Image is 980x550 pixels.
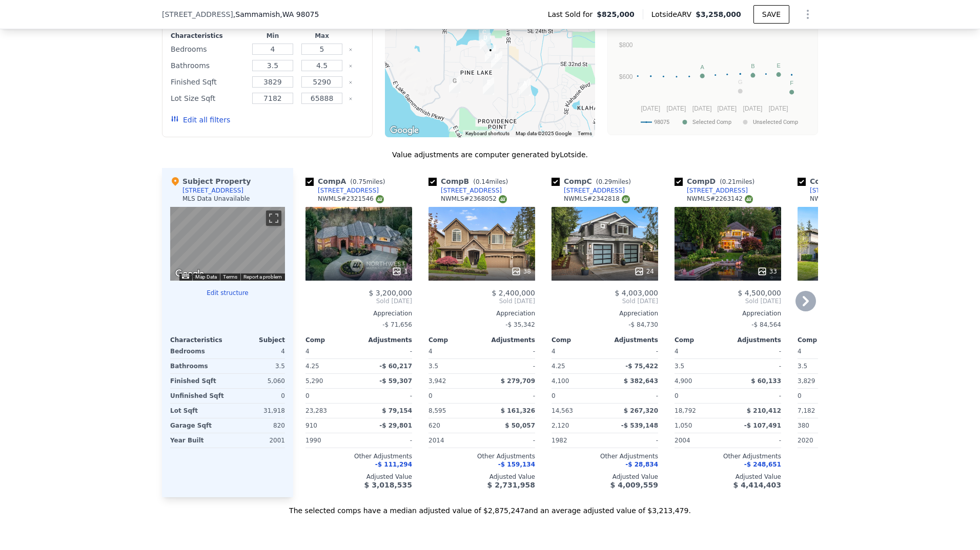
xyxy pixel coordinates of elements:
div: [STREET_ADDRESS] [564,186,625,195]
span: Sold [DATE] [305,297,412,305]
div: - [484,344,535,358]
button: Clear [349,80,353,84]
div: NWMLS # 2263142 [687,195,753,203]
a: [STREET_ADDRESS] [552,186,625,195]
span: 0 [675,392,679,399]
span: -$ 107,491 [744,422,781,429]
span: $ 4,500,000 [738,289,781,297]
span: 910 [305,422,317,429]
span: 5,290 [305,377,323,385]
span: $ 4,414,403 [733,481,781,489]
img: Google [173,267,207,281]
div: Comp C [552,176,635,186]
div: Appreciation [305,309,412,318]
div: - [798,318,904,332]
div: Adjustments [482,336,535,344]
span: 380 [798,422,809,429]
text: 98075 [654,119,669,125]
div: 3308 225th Ave SE [487,47,506,73]
div: 21429 SE 39th St [445,72,464,97]
span: -$ 59,307 [379,377,412,385]
div: Comp B [428,176,512,186]
div: Appreciation [675,309,781,318]
div: - [361,389,412,403]
span: 620 [428,422,440,429]
div: 33 [757,266,777,277]
a: [STREET_ADDRESS] [428,186,502,195]
span: 8,595 [428,407,446,414]
span: 4 [428,348,433,355]
div: Subject [228,336,285,344]
button: Clear [349,64,353,68]
div: - [484,433,535,448]
button: Clear [349,48,353,52]
div: [STREET_ADDRESS] [687,186,748,195]
div: 2004 [675,433,726,448]
span: 0.21 [722,178,736,185]
span: -$ 71,656 [382,321,412,328]
div: - [361,344,412,358]
div: 4.25 [305,359,357,373]
div: Characteristics [171,32,246,40]
div: 2020 [798,433,849,448]
div: Comp A [305,176,389,186]
a: Open this area in Google Maps (opens a new window) [173,267,207,281]
div: 22362 SE 32nd St [481,41,500,67]
span: , Sammamish [233,9,319,19]
div: A chart. [614,5,811,133]
span: 23,283 [305,407,327,414]
div: - [361,433,412,448]
span: 0.75 [353,178,366,185]
div: Adjustments [728,336,781,344]
span: 0 [305,392,310,399]
span: 0.29 [598,178,612,185]
div: Bathrooms [170,359,226,373]
div: Comp [428,336,482,344]
div: 3.5 [230,359,285,373]
div: Adjusted Value [428,473,535,481]
button: Show Options [798,4,818,25]
button: Clear [349,97,353,101]
div: - [607,344,658,358]
span: $ 79,154 [382,407,412,414]
div: Adjusted Value [305,473,412,481]
span: 3,829 [798,377,815,385]
span: $ 4,003,000 [615,289,658,297]
span: $ 50,057 [505,422,535,429]
text: Unselected Comp [753,119,798,125]
span: 0.14 [476,178,489,185]
div: Adjusted Value [675,473,781,481]
div: 1982 [552,433,603,448]
button: Edit structure [170,289,285,297]
span: ( miles) [346,178,389,185]
span: Last Sold for [548,9,597,19]
span: 4,900 [675,377,692,385]
div: - [730,344,781,358]
text: [DATE] [692,105,712,112]
span: $3,258,000 [696,10,741,18]
text: F [790,80,793,86]
span: 2,120 [552,422,569,429]
span: $ 4,009,559 [610,481,658,489]
text: E [777,62,780,69]
span: 0 [798,392,802,399]
a: [STREET_ADDRESS] [305,186,379,195]
div: Year Built [170,433,226,448]
div: NWMLS # 2342818 [564,195,630,203]
button: Keyboard shortcuts [182,274,189,279]
span: 4 [675,348,679,355]
div: Other Adjustments [428,452,535,460]
a: [STREET_ADDRESS] [798,186,871,195]
text: [DATE] [667,105,686,112]
div: MLS Data Unavailable [182,195,250,203]
div: 3.5 [675,359,726,373]
span: -$ 75,422 [625,363,658,370]
span: 3,942 [428,377,446,385]
div: Max [299,32,344,40]
div: Comp [798,336,851,344]
div: NWMLS # 2360526 [810,195,876,203]
div: Bedrooms [171,42,246,56]
text: [DATE] [641,105,660,112]
div: Finished Sqft [170,374,226,388]
div: 5,060 [230,374,285,388]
